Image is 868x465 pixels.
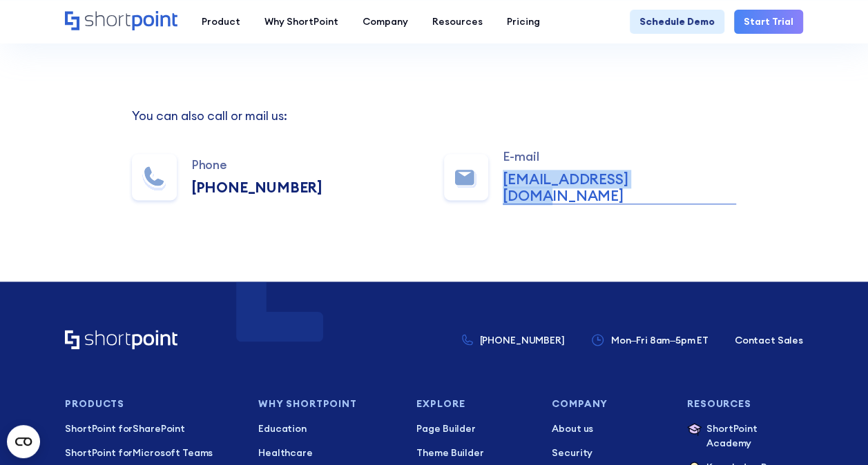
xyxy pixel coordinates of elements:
div: Resources [432,14,483,29]
h3: Company [552,399,668,409]
p: SharePoint [65,422,239,436]
div: You can also call or mail us: [132,110,736,122]
span: ShortPoint for [65,446,133,459]
p: [PHONE_NUMBER] [479,333,564,348]
a: [EMAIL_ADDRESS][DOMAIN_NAME] [503,171,736,204]
a: Healthcare [258,446,397,460]
div: Product [202,14,240,29]
div: Pricing [507,14,540,29]
a: Product [190,10,253,34]
a: [PHONE_NUMBER] [462,333,564,348]
p: Mon–Fri 8am–5pm ET [611,333,708,348]
span: ShortPoint for [65,422,133,435]
a: Home [65,11,177,32]
h3: Resources [687,399,803,409]
a: ShortPoint Academy [687,422,803,451]
a: Company [351,10,421,34]
div: [PHONE_NUMBER] [191,179,322,196]
div: Phone [191,158,322,172]
a: Start Trial [734,10,803,34]
a: Security [552,446,668,460]
p: ShortPoint Academy [706,422,803,451]
div: E-mail [503,150,736,164]
button: Open CMP widget [7,425,40,458]
div: Company [363,14,408,29]
div: Why ShortPoint [264,14,338,29]
a: Theme Builder [416,446,532,460]
a: About us [552,422,668,436]
h3: Products [65,399,239,409]
h3: Explore [416,399,532,409]
a: Page Builder [416,422,532,436]
h3: Why Shortpoint [258,399,397,409]
iframe: Chat Widget [799,399,868,465]
a: ShortPoint forMicrosoft Teams [65,446,239,460]
a: Home [65,330,177,350]
a: ShortPoint forSharePoint [65,422,239,436]
a: Pricing [495,10,552,34]
p: Microsoft Teams [65,446,239,460]
a: Contact Sales [735,333,803,348]
a: Education [258,422,397,436]
a: Why ShortPoint [253,10,351,34]
a: Schedule Demo [630,10,724,34]
a: Resources [421,10,495,34]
